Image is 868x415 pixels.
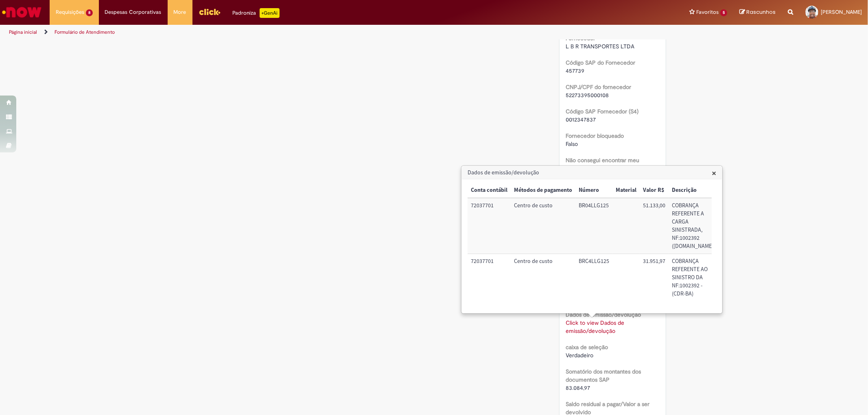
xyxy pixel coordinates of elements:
b: CNPJ/CPF do fornecedor [566,83,631,91]
a: Formulário de Atendimento [55,29,115,35]
td: Valor R$: 31.951,97 [640,254,669,301]
td: Número: BR04LLG125 [575,198,612,254]
span: 8 [86,9,93,16]
span: Rascunhos [746,8,776,16]
span: 83.084,97 [566,384,590,391]
div: Padroniza [233,8,280,18]
a: Click to view Dados de emissão/devolução [566,319,624,335]
b: Fornecedor bloqueado [566,132,624,139]
ul: Trilhas de página [6,25,573,40]
span: × [712,167,716,178]
img: ServiceNow [1,4,43,20]
span: [PERSON_NAME] [821,9,862,15]
td: Conta contábil: 72037701 [468,198,511,254]
img: click_logo_yellow_360x200.png [199,6,221,18]
span: 0012347837 [566,116,596,123]
th: Descrição [669,183,718,198]
b: Código SAP do Fornecedor [566,59,635,66]
span: Despesas Corporativas [105,8,162,16]
button: Close [712,169,716,177]
span: 5 [720,9,727,16]
div: Dados de emissão/devolução [461,165,723,314]
span: Requisições [56,8,84,16]
span: Verdadeiro [566,352,593,359]
th: Métodos de pagamento [511,183,575,198]
b: Somatório dos montantes dos documentos SAP [566,368,641,383]
td: Descrição: COBRANÇA REFERENTE A CARGA SINISTRADA, NF:1002392 (F.CM) [669,198,718,254]
b: Fornecedor [566,35,595,42]
td: Métodos de pagamento: Centro de custo [511,198,575,254]
th: Valor R$ [640,183,669,198]
td: Conta contábil: 72037701 [468,254,511,301]
b: Não consegui encontrar meu fornecedor (marque esta opção e preencha manualmente os campos que apa... [566,156,655,188]
th: Conta contábil [468,183,511,198]
b: Dados de emissão/devolução [566,311,641,318]
span: Falso [566,140,578,148]
b: Código SAP Fornecedor (S4) [566,108,638,115]
h3: Dados de emissão/devolução [462,166,722,179]
span: L B R TRANSPORTES LTDA [566,43,634,50]
td: Valor R$: 51.133,00 [640,198,669,254]
b: caixa de seleção [566,343,608,351]
p: +GenAi [260,8,280,18]
td: Métodos de pagamento: Centro de custo [511,254,575,301]
span: 52273395000108 [566,91,609,99]
span: 457739 [566,67,584,74]
td: Descrição: COBRANÇA REFERENTE AO SINISTRO DA NF:1002392 - (CDR-BA) [669,254,718,301]
td: Material: [612,198,640,254]
a: Rascunhos [739,9,776,16]
td: Número: BRC4LLG125 [575,254,612,301]
a: Página inicial [9,29,37,35]
span: Favoritos [696,8,719,16]
td: Material: [612,254,640,301]
span: More [174,8,186,16]
th: Número [575,183,612,198]
th: Material [612,183,640,198]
